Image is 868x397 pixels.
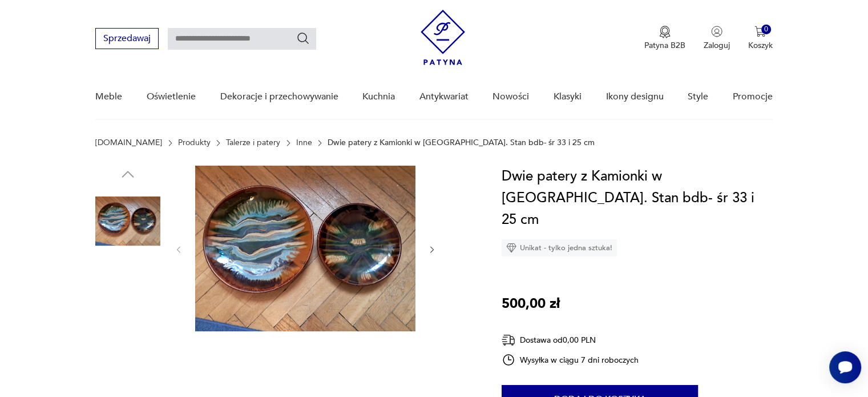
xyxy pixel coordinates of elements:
[554,75,582,119] a: Klasyki
[733,75,773,119] a: Promocje
[704,40,730,51] p: Zaloguj
[95,262,160,327] img: Zdjęcie produktu Dwie patery z Kamionki w Łysej Górze. Stan bdb- śr 33 i 25 cm
[605,75,663,119] a: Ikony designu
[147,75,196,119] a: Oświetlenie
[178,138,211,147] a: Produkty
[506,243,516,253] img: Ikona diamentu
[328,138,595,147] p: Dwie patery z Kamionki w [GEOGRAPHIC_DATA]. Stan bdb- śr 33 i 25 cm
[362,75,395,119] a: Kuchnia
[419,75,469,119] a: Antykwariat
[748,26,773,51] button: 0Koszyk
[195,166,415,331] img: Zdjęcie produktu Dwie patery z Kamionki w Łysej Górze. Stan bdb- śr 33 i 25 cm
[95,138,162,147] a: [DOMAIN_NAME]
[95,35,159,43] a: Sprzedawaj
[748,40,773,51] p: Koszyk
[95,189,160,254] img: Zdjęcie produktu Dwie patery z Kamionki w Łysej Górze. Stan bdb- śr 33 i 25 cm
[95,75,122,119] a: Meble
[644,26,685,51] a: Ikona medaluPatyna B2B
[95,28,159,49] button: Sprzedawaj
[502,166,773,231] h1: Dwie patery z Kamionki w [GEOGRAPHIC_DATA]. Stan bdb- śr 33 i 25 cm
[704,26,730,51] button: Zaloguj
[502,353,639,367] div: Wysyłka w ciągu 7 dni roboczych
[761,25,771,34] div: 0
[754,26,766,37] img: Ikona koszyka
[421,10,465,65] img: Patyna - sklep z meblami i dekoracjami vintage
[711,26,722,37] img: Ikonka użytkownika
[502,239,617,256] div: Unikat - tylko jedna sztuka!
[659,26,671,38] img: Ikona medalu
[688,75,708,119] a: Style
[226,138,280,147] a: Talerze i patery
[220,75,338,119] a: Dekoracje i przechowywanie
[644,26,685,51] button: Patyna B2B
[829,351,861,383] iframe: Smartsupp widget button
[502,333,639,347] div: Dostawa od 0,00 PLN
[492,75,529,119] a: Nowości
[296,138,312,147] a: Inne
[296,31,310,45] button: Szukaj
[502,293,560,315] p: 500,00 zł
[502,333,515,347] img: Ikona dostawy
[644,40,685,51] p: Patyna B2B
